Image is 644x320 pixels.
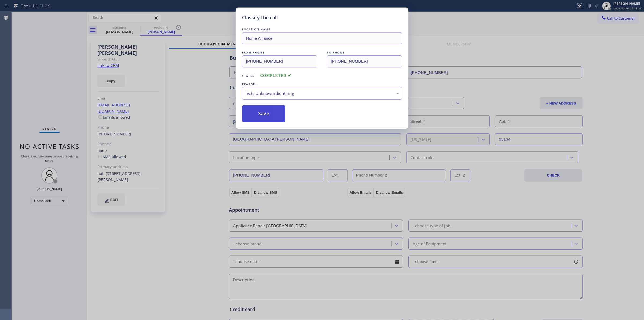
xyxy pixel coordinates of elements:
h5: Classify the call [242,14,278,21]
input: From phone [242,55,317,67]
span: Status: [242,74,256,78]
div: TO PHONE [327,50,402,55]
input: To phone [327,55,402,67]
div: FROM PHONE [242,50,317,55]
div: LOCATION NAME [242,27,402,32]
button: Save [242,105,285,122]
span: COMPLETED [260,74,291,78]
div: Tech, Unknown/didnt ring [245,90,399,96]
div: REASON: [242,81,402,87]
